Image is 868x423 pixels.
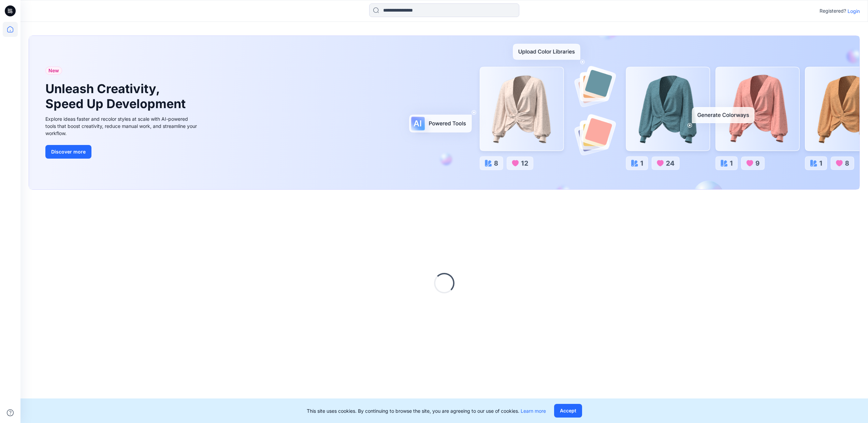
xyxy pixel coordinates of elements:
[554,404,582,418] button: Accept
[48,67,59,75] span: New
[820,7,846,15] p: Registered?
[848,8,860,15] p: Login
[521,408,546,414] a: Learn more
[45,145,91,159] button: Discover more
[307,407,546,414] p: This site uses cookies. By continuing to browse the site, you are agreeing to our use of cookies.
[45,145,199,159] a: Discover more
[45,82,189,111] h1: Unleash Creativity, Speed Up Development
[45,115,199,137] div: Explore ideas faster and recolor styles at scale with AI-powered tools that boost creativity, red...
